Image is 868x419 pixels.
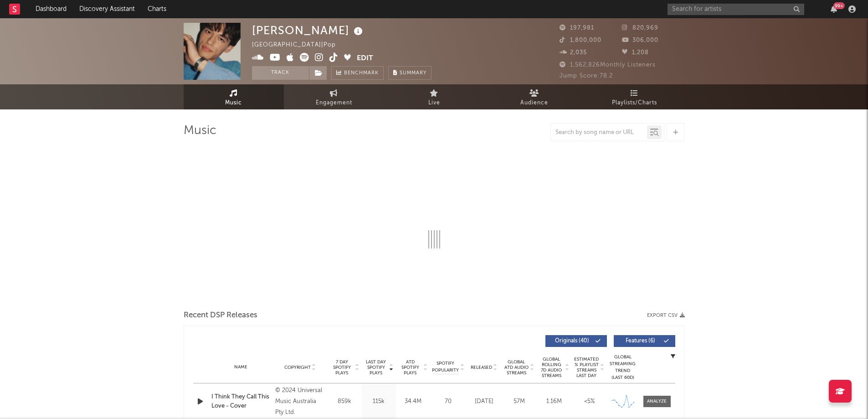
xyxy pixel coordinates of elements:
div: [PERSON_NAME] [252,23,365,38]
span: Last Day Spotify Plays [364,359,388,376]
div: 1.16M [539,397,570,406]
button: 99+ [831,5,837,13]
div: Name [211,364,271,371]
span: Features ( 6 ) [620,338,662,344]
button: Originals(40) [545,335,607,347]
div: Global Streaming Trend (Last 60D) [609,354,637,381]
div: 99 + [833,2,845,9]
button: Export CSV [647,313,685,318]
span: Summary [400,71,426,76]
span: Copyright [284,365,311,370]
input: Search for artists [668,4,804,15]
div: 115k [364,397,394,406]
a: Music [184,84,284,109]
button: Track [252,66,309,80]
div: 57M [504,397,534,406]
span: Music [225,98,242,109]
button: Summary [388,66,431,80]
span: Audience [520,98,548,109]
a: Live [384,84,484,109]
a: Audience [484,84,585,109]
a: Benchmark [331,66,384,80]
span: Released [471,365,492,370]
span: Estimated % Playlist Streams Last Day [574,357,599,378]
div: [DATE] [469,397,499,406]
div: [GEOGRAPHIC_DATA] | Pop [252,40,346,51]
span: Live [428,98,440,109]
span: Benchmark [344,68,379,79]
span: 1,800,000 [560,37,601,43]
span: 1,208 [622,50,649,56]
span: 820,969 [622,25,658,31]
button: Features(6) [614,335,675,347]
span: Jump Score: 78.2 [560,73,613,79]
span: Spotify Popularity [432,360,459,374]
span: 306,000 [622,37,658,43]
input: Search by song name or URL [551,129,647,136]
span: Originals ( 40 ) [551,338,593,344]
div: 859k [330,397,360,406]
div: <5% [574,397,605,406]
div: 34.4M [398,397,428,406]
a: I Think They Call This Love - Cover [211,393,271,410]
span: ATD Spotify Plays [398,359,422,376]
span: Global ATD Audio Streams [504,359,529,376]
span: 1,562,826 Monthly Listeners [560,62,656,68]
span: 2,035 [560,50,587,56]
a: Playlists/Charts [585,84,685,109]
span: 7 Day Spotify Plays [330,359,354,376]
a: Engagement [284,84,384,109]
span: Engagement [316,98,352,109]
span: Recent DSP Releases [184,310,257,321]
button: Edit [357,53,373,64]
div: 70 [432,397,464,406]
span: Global Rolling 7D Audio Streams [539,357,564,378]
div: © 2024 Universal Music Australia Pty Ltd. [275,385,325,418]
span: 197,981 [560,25,594,31]
span: Playlists/Charts [612,98,657,109]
